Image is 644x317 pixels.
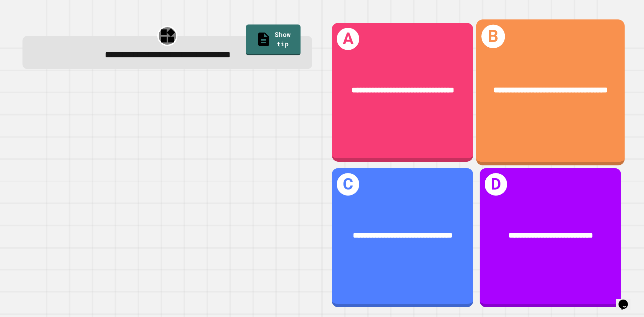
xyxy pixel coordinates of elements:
a: Show tip [246,24,301,55]
h1: C [337,173,359,196]
iframe: chat widget [616,290,637,310]
h1: A [337,28,359,50]
h1: D [485,173,507,196]
h1: B [482,24,505,48]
